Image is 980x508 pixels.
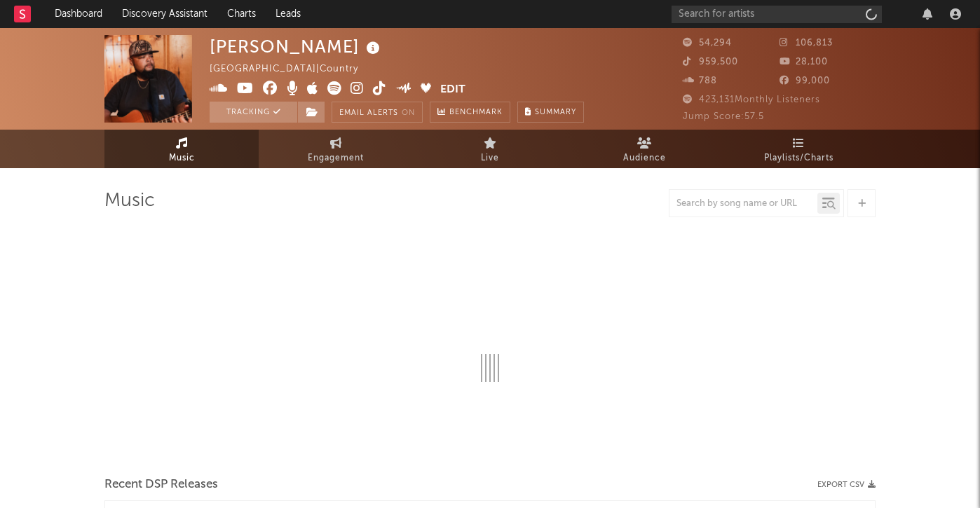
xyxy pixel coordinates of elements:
[440,81,465,99] button: Edit
[449,104,503,121] span: Benchmark
[780,76,830,85] span: 99,000
[402,109,415,117] em: On
[683,39,732,48] span: 54,294
[430,102,510,123] a: Benchmark
[669,198,817,210] input: Search by song name or URL
[332,102,423,123] button: Email AlertsOn
[535,109,576,116] span: Summary
[413,130,567,168] a: Live
[780,57,828,67] span: 28,100
[104,476,218,493] span: Recent DSP Releases
[683,112,764,121] span: Jump Score: 57.5
[259,130,413,168] a: Engagement
[104,130,259,168] a: Music
[764,150,833,167] span: Playlists/Charts
[683,95,820,104] span: 423,131 Monthly Listeners
[481,150,499,167] span: Live
[308,150,364,167] span: Engagement
[817,481,876,489] button: Export CSV
[567,130,721,168] a: Audience
[780,39,833,48] span: 106,813
[210,61,374,78] div: [GEOGRAPHIC_DATA] | Country
[623,150,666,167] span: Audience
[672,6,882,23] input: Search for artists
[169,150,195,167] span: Music
[210,35,383,58] div: [PERSON_NAME]
[683,57,738,67] span: 959,500
[721,130,876,168] a: Playlists/Charts
[210,102,297,123] button: Tracking
[517,102,584,123] button: Summary
[683,76,717,85] span: 788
